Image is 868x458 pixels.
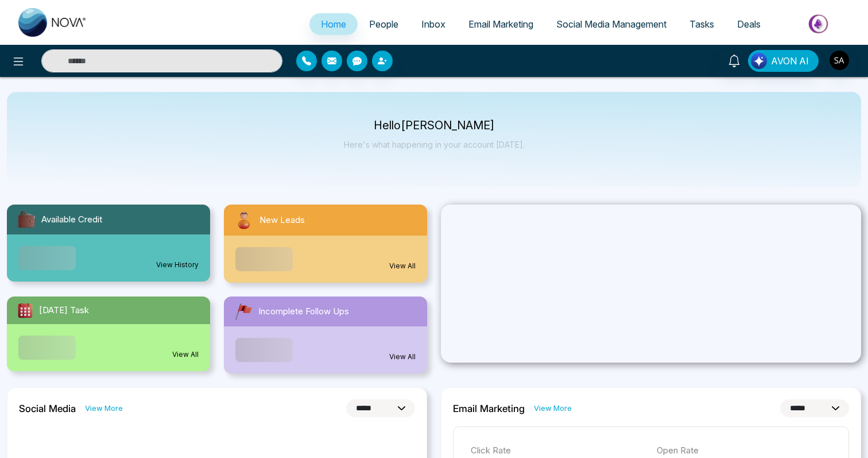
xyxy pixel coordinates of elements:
a: View More [85,403,123,414]
h2: Email Marketing [453,403,525,414]
span: New Leads [259,214,305,227]
img: newLeads.svg [233,209,255,231]
span: Email Marketing [468,18,533,30]
a: View All [389,261,416,271]
a: Tasks [678,13,726,35]
img: Market-place.gif [778,11,861,37]
a: View History [156,260,199,270]
span: [DATE] Task [39,304,89,317]
a: People [358,13,410,35]
img: Nova CRM Logo [18,8,87,37]
span: Deals [737,18,761,30]
img: todayTask.svg [16,301,34,320]
a: Home [309,13,358,35]
a: Social Media Management [545,13,678,35]
span: Available Credit [41,213,102,226]
button: AVON AI [748,50,819,72]
a: View More [534,403,572,414]
a: New LeadsView All [217,205,434,283]
a: Email Marketing [457,13,545,35]
img: followUps.svg [233,301,254,322]
p: Hello [PERSON_NAME] [344,121,525,130]
a: View All [389,352,416,362]
span: Home [321,18,346,30]
span: Inbox [421,18,445,30]
span: Incomplete Follow Ups [258,305,349,318]
h2: Social Media [19,403,76,414]
span: Social Media Management [556,18,666,30]
p: Click Rate [471,444,645,457]
p: Here's what happening in your account [DATE]. [344,140,525,149]
a: Inbox [410,13,457,35]
span: People [369,18,398,30]
a: Deals [726,13,772,35]
a: View All [172,349,199,360]
p: Open Rate [657,444,831,457]
span: Tasks [689,18,714,30]
a: Incomplete Follow UpsView All [217,297,434,374]
img: Lead Flow [751,53,767,69]
img: availableCredit.svg [16,209,37,230]
span: AVON AI [771,54,809,68]
img: User Avatar [830,51,849,70]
